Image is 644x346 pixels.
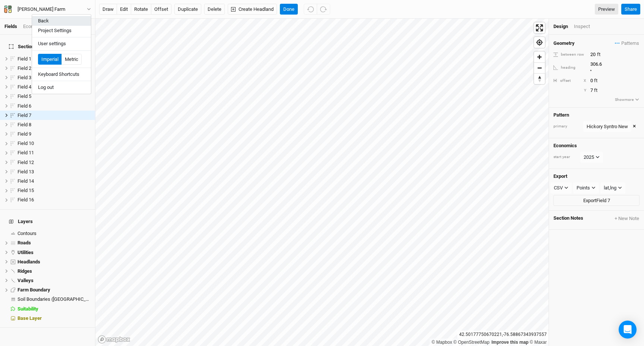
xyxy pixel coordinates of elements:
[615,40,639,47] span: Patterns
[457,331,549,339] div: 42.50177750670221 , -76.58867343937557
[18,93,31,99] span: Field 5
[18,140,91,146] div: Field 10
[18,188,91,194] div: Field 15
[18,240,31,245] span: Roads
[18,178,91,184] div: Field 14
[61,54,82,65] button: Metric
[18,150,91,156] div: Field 11
[18,169,34,174] span: Field 13
[553,124,580,129] div: primary
[534,62,545,73] button: Zoom out
[587,123,628,130] div: Hickory Syntro New
[18,84,31,90] span: Field 4
[534,22,545,33] button: Enter fullscreen
[18,112,31,118] span: Field 7
[18,103,31,109] span: Field 6
[151,4,171,15] button: offset
[560,88,586,93] div: Y
[317,4,330,15] button: Redo (^Z)
[534,74,545,84] span: Reset bearing to north
[18,103,91,109] div: Field 6
[18,112,91,118] div: Field 7
[174,4,201,15] button: Duplicate
[99,4,117,15] button: draw
[18,160,91,166] div: Field 12
[4,214,91,229] h4: Layers
[228,4,277,15] button: Create Headland
[534,52,545,62] span: Zoom in
[18,315,42,321] span: Base Layer
[633,123,636,131] button: ×
[18,306,91,312] div: Suitability
[554,184,563,192] div: CSV
[280,4,298,15] button: Done
[619,321,637,339] div: Open Intercom Messenger
[18,296,91,302] div: Soil Boundaries (US)
[553,215,583,222] span: Section Notes
[615,96,640,103] button: Showmore
[32,16,91,26] button: Back
[32,83,91,92] button: Log out
[18,75,91,81] div: Field 3
[574,23,600,30] div: Inspect
[18,240,91,246] div: Roads
[553,173,640,179] h4: Export
[18,315,91,321] div: Base Layer
[18,131,91,137] div: Field 9
[204,4,225,15] button: Delete
[534,73,545,84] button: Reset bearing to north
[553,143,640,149] h4: Economics
[18,188,34,193] span: Field 15
[534,37,545,48] span: Find my location
[9,44,37,50] span: Sections
[18,93,91,99] div: Field 5
[553,65,586,71] div: heading
[38,54,62,65] button: Imperial
[18,131,31,137] span: Field 9
[18,75,31,80] span: Field 3
[95,19,549,346] canvas: Map
[18,122,31,127] span: Field 8
[553,52,586,58] div: between row
[590,69,592,74] span: °
[18,56,31,62] span: Field 1
[553,112,640,118] h4: Pattern
[553,195,640,206] button: ExportField 7
[553,40,575,46] h4: Geometry
[583,121,631,132] button: Hickory Syntro New
[18,296,100,302] span: Soil Boundaries ([GEOGRAPHIC_DATA])
[131,4,151,15] button: rotate
[18,268,32,274] span: Ridges
[18,56,91,62] div: Field 1
[32,26,91,35] button: Project Settings
[18,268,91,274] div: Ridges
[32,69,91,79] button: Keyboard Shortcuts
[580,152,603,163] button: 2025
[604,184,616,192] div: lat,lng
[18,278,34,283] span: Valleys
[18,169,91,175] div: Field 13
[32,39,91,49] a: User settings
[560,78,571,84] div: offset
[117,4,131,15] button: edit
[18,65,31,71] span: Field 2
[18,150,34,155] span: Field 11
[584,78,586,84] div: X
[4,5,91,13] button: [PERSON_NAME] Farm
[23,23,47,30] div: Economics
[18,287,91,293] div: Farm Boundary
[18,140,34,146] span: Field 10
[18,231,91,237] div: Contours
[615,39,640,47] button: Patterns
[573,182,599,194] button: Points
[18,259,40,265] span: Headlands
[595,4,618,15] a: Preview
[18,197,34,203] span: Field 16
[530,340,547,345] a: Maxar
[98,335,130,344] a: Mapbox logo
[577,184,590,192] div: Points
[614,215,640,222] button: + New Note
